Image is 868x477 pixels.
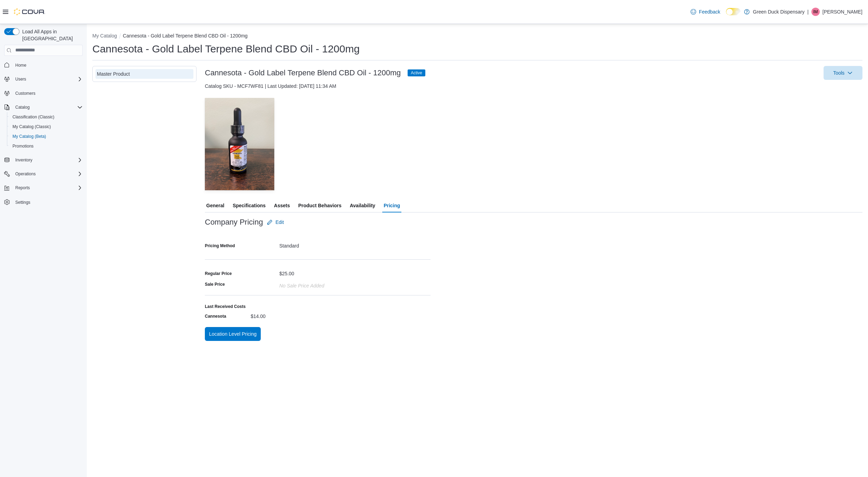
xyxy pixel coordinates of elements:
[15,171,36,177] span: Operations
[205,218,263,226] h3: Company Pricing
[811,8,820,16] div: Ira Mitchell
[1,155,85,165] button: Inventory
[12,143,34,149] span: Promotions
[1,88,85,98] button: Customers
[699,8,720,15] span: Feedback
[4,57,83,225] nav: Complex example
[411,70,422,76] span: Active
[12,103,32,111] button: Catalog
[10,132,83,141] span: My Catalog (Beta)
[205,271,232,276] div: Regular Price
[1,169,85,179] button: Operations
[205,98,274,191] img: Image for Cannesota - Gold Label Terpene Blend CBD Oil - 1200mg
[10,142,83,150] span: Promotions
[12,89,83,98] span: Customers
[92,32,862,41] nav: An example of EuiBreadcrumbs
[10,123,54,131] a: My Catalog (Classic)
[15,157,32,163] span: Inventory
[15,62,26,68] span: Home
[350,199,375,212] span: Availability
[12,75,29,83] button: Users
[205,243,235,249] label: Pricing Method
[1,102,85,112] button: Catalog
[12,61,83,69] span: Home
[19,28,83,42] span: Load All Apps in [GEOGRAPHIC_DATA]
[753,8,805,16] p: Green Duck Dispensary
[279,268,294,276] div: $25.00
[823,8,862,16] p: [PERSON_NAME]
[824,66,862,80] button: Tools
[264,215,286,229] button: Edit
[12,170,39,178] button: Operations
[10,132,49,141] a: My Catalog (Beta)
[205,282,225,287] label: Sale Price
[12,198,83,206] span: Settings
[12,184,33,192] button: Reports
[205,69,401,77] h3: Cannesota - Gold Label Terpene Blend CBD Oil - 1200mg
[12,89,38,98] a: Customers
[12,198,33,207] a: Settings
[205,304,245,309] label: Last Received Costs
[205,83,862,90] div: Catalog SKU - MCF7WF81 | Last Updated: [DATE] 11:34 AM
[807,8,809,16] p: |
[206,199,224,212] span: General
[688,5,723,19] a: Feedback
[7,112,85,122] button: Classification (Classic)
[726,8,741,15] input: Dark Mode
[12,170,83,178] span: Operations
[12,184,83,192] span: Reports
[12,124,51,129] span: My Catalog (Classic)
[15,104,30,110] span: Catalog
[275,219,284,226] span: Edit
[7,141,85,151] button: Promotions
[123,33,248,39] button: Cannesota - Gold Label Terpene Blend CBD Oil - 1200mg
[12,156,83,164] span: Inventory
[1,183,85,193] button: Reports
[1,60,85,70] button: Home
[205,327,261,341] button: Location Level Pricing
[384,199,400,212] span: Pricing
[813,8,818,16] span: IM
[12,134,46,139] span: My Catalog (Beta)
[233,199,266,212] span: Specifications
[12,75,83,83] span: Users
[12,156,35,164] button: Inventory
[15,185,30,191] span: Reports
[1,74,85,84] button: Users
[15,200,30,205] span: Settings
[10,113,57,121] a: Classification (Classic)
[12,61,29,69] a: Home
[209,330,257,337] span: Location Level Pricing
[205,313,226,319] label: Cannesota
[14,8,45,15] img: Cova
[10,123,83,131] span: My Catalog (Classic)
[12,114,55,120] span: Classification (Classic)
[10,142,36,150] a: Promotions
[274,199,290,212] span: Assets
[10,113,83,121] span: Classification (Classic)
[279,280,324,288] div: No Sale Price added
[833,69,845,76] span: Tools
[97,70,192,77] div: Master Product
[15,76,26,82] span: Users
[15,91,35,96] span: Customers
[279,240,431,249] div: Standard
[12,103,83,111] span: Catalog
[92,42,360,56] h1: Cannesota - Gold Label Terpene Blend CBD Oil - 1200mg
[92,33,117,39] button: My Catalog
[298,199,341,212] span: Product Behaviors
[408,69,425,76] span: Active
[1,197,85,207] button: Settings
[7,132,85,141] button: My Catalog (Beta)
[251,311,344,319] div: $14.00
[7,122,85,132] button: My Catalog (Classic)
